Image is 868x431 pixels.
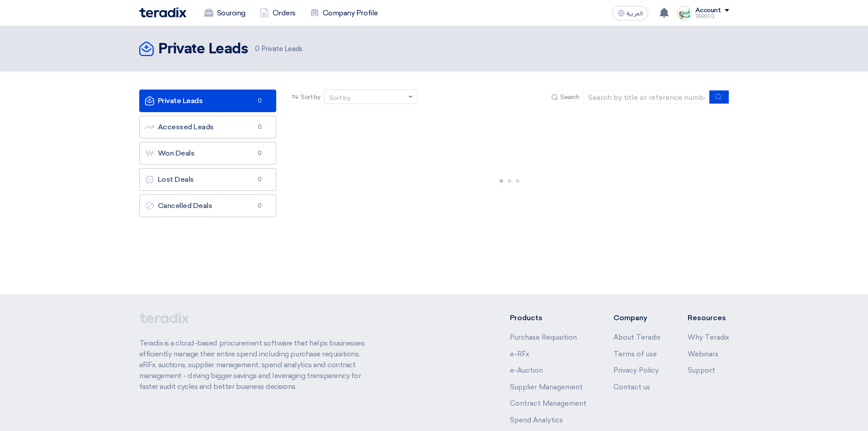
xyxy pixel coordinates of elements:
p: Teradix is a cloud-based procurement software that helps businesses efficiently manage their enti... [139,338,375,392]
li: Resources [688,313,729,323]
a: Support [688,366,715,374]
a: Won Deals0 [139,142,277,165]
a: Sourcing [197,3,253,23]
span: 0 [254,201,265,210]
a: Contract Management [510,399,586,407]
a: Supplier Management [510,383,583,391]
a: e-Auction [510,366,543,374]
a: Webinars [688,350,718,358]
a: e-RFx [510,350,529,358]
div: Sort by [329,93,350,103]
a: Purchase Requisition [510,333,577,341]
h2: Private Leads [158,40,248,58]
span: 0 [254,123,265,132]
a: Cancelled Deals0 [139,194,277,217]
span: 0 [254,175,265,184]
div: Account [695,7,721,14]
input: Search by title or reference number [583,90,710,104]
a: Spend Analytics [510,416,563,424]
span: العربية [627,10,643,17]
a: Terms of use [613,350,657,358]
a: Private Leads0 [139,90,277,112]
span: Private Leads [255,44,302,54]
a: Contact us [613,383,650,391]
a: Orders [253,3,303,23]
a: Why Teradix [688,333,729,341]
a: Company Profile [303,3,385,23]
span: 0 [255,45,259,53]
span: Sort by [301,92,321,102]
a: Privacy Policy [613,366,659,374]
a: Lost Deals0 [139,168,277,191]
div: TAREEQ [695,14,729,19]
img: Screenshot___1727703618088.png [677,6,692,20]
span: 0 [254,96,265,105]
a: About Teradix [613,333,660,341]
img: Teradix logo [139,7,186,18]
button: العربية [612,6,648,20]
li: Products [510,313,586,323]
span: Search [560,92,579,102]
li: Company [613,313,660,323]
span: 0 [254,149,265,158]
a: Accessed Leads0 [139,116,277,138]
